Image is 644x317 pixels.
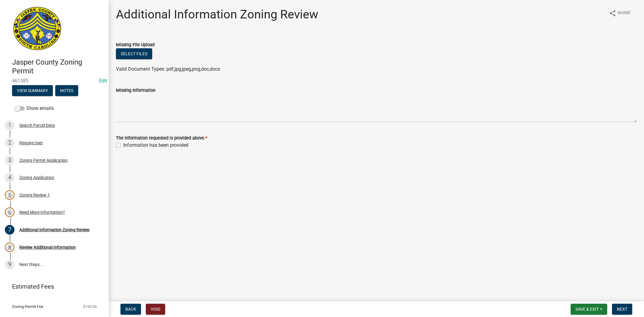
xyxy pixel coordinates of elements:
[5,155,14,165] div: 3
[116,7,318,22] h1: Additional Information Zoning Review
[12,58,104,75] h4: Jasper County Zoning Permit
[55,88,78,93] wm-modal-confirm: Notes
[19,245,76,249] div: Review Additional Information
[99,78,107,84] a: Edit
[571,304,607,315] button: Save & Exit
[120,304,141,315] button: Back
[116,48,152,59] button: Select files
[55,85,78,96] button: Notes
[617,307,627,312] span: Next
[12,78,97,84] span: 461385
[19,123,55,127] div: Search Parcel Data
[5,190,14,200] div: 5
[12,6,62,52] img: Jasper County, South Carolina
[116,88,155,93] label: Missing Information
[5,207,14,217] div: 6
[609,10,616,17] i: share
[99,78,107,84] wm-modal-confirm: Edit Application Number
[116,43,155,47] label: Missing File Upload
[12,88,53,93] wm-modal-confirm: Summary
[5,173,14,182] div: 4
[146,304,165,315] button: Void
[19,193,50,197] div: Zoning Review 1
[116,66,220,72] span: Valid Document Types: pdf,jpg,jpeg,png,doc,docx
[116,136,207,140] label: The information requested is provided above.
[123,142,188,149] label: Information has been provided
[19,175,54,180] div: Zoning Application
[5,280,99,293] a: Estimated Fees
[604,7,636,19] button: shareShare
[125,307,136,312] span: Back
[19,158,68,162] div: Zoning Permit Application
[5,242,14,252] div: 8
[19,228,90,232] div: Additional Information Zoning Review
[612,304,632,315] button: Next
[5,138,14,148] div: 2
[14,105,54,112] label: Show emails
[19,210,65,214] div: Need More Information?
[5,120,14,130] div: 1
[575,307,599,312] span: Save & Exit
[12,305,43,309] span: Zoning Permit Fee
[19,141,43,145] div: Require User
[5,225,14,235] div: 7
[83,305,97,309] span: $150.00
[12,85,53,96] button: View Summary
[5,260,14,269] div: 9
[617,10,631,17] span: Share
